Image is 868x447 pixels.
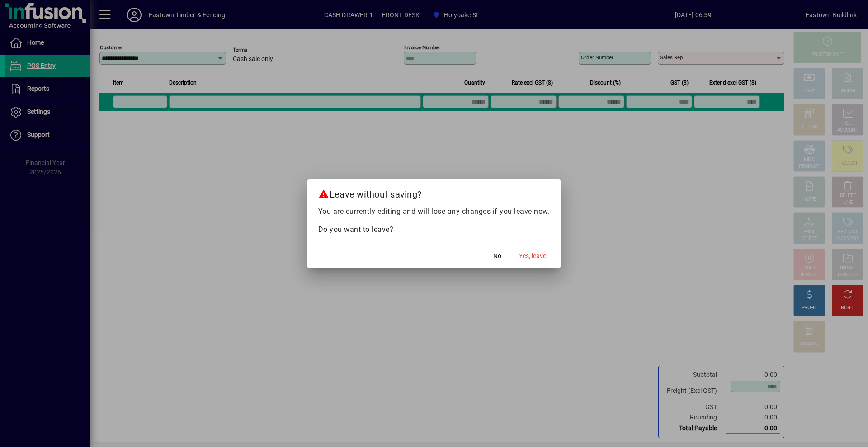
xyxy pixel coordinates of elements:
span: Yes, leave [519,251,546,261]
h2: Leave without saving? [307,179,561,206]
p: You are currently editing and will lose any changes if you leave now. [318,206,550,217]
button: Yes, leave [515,248,550,264]
span: No [493,251,501,261]
p: Do you want to leave? [318,224,550,235]
button: No [483,248,512,264]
